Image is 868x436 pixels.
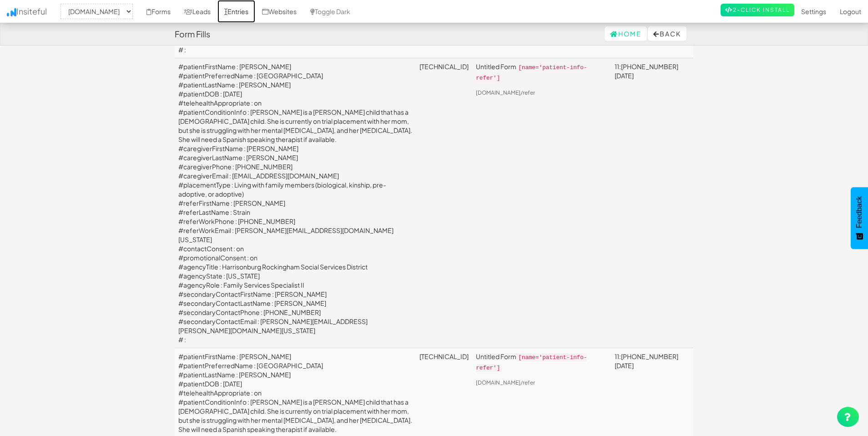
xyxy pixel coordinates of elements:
[476,89,535,96] a: [DOMAIN_NAME]/refer
[476,62,607,83] p: Untitled Form
[476,352,607,373] p: Untitled Form
[648,26,686,41] button: Back
[851,187,868,249] button: Feedback - Show survey
[605,26,647,41] a: Home
[175,30,210,39] h4: Form Fills
[476,64,587,82] code: [name='patient-info-refer']
[7,8,16,16] img: icon.png
[611,58,693,348] td: 11:[PHONE_NUMBER][DATE]
[175,58,416,348] td: #patientFirstName : [PERSON_NAME] #patientPreferredName : [GEOGRAPHIC_DATA] #patientLastName : [P...
[419,62,469,71] a: [TECHNICAL_ID]
[721,4,794,16] a: 2-Click Install
[476,354,587,372] code: [name='patient-info-refer']
[476,379,535,386] a: [DOMAIN_NAME]/refer
[855,196,863,228] span: Feedback
[419,352,469,360] a: [TECHNICAL_ID]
